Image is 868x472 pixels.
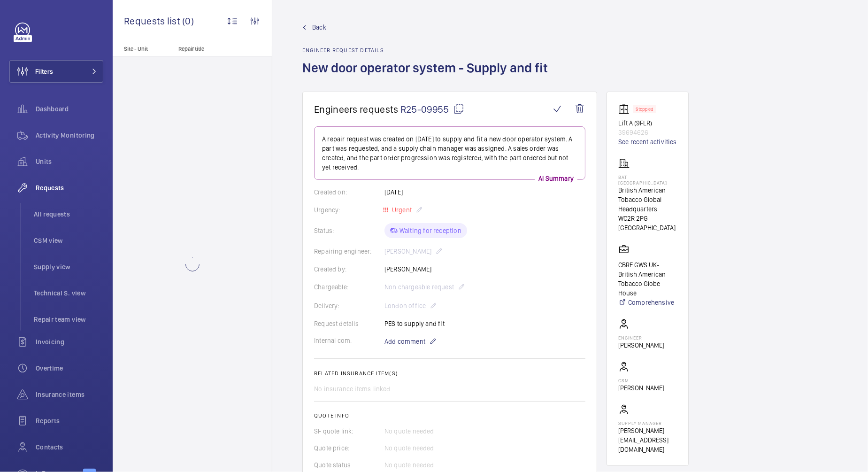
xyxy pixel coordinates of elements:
h2: Related insurance item(s) [314,370,585,377]
p: BAT [GEOGRAPHIC_DATA] [618,174,677,186]
p: A repair request was created on [DATE] to supply and fit a new door operator system. A part was r... [322,134,577,172]
p: [PERSON_NAME] [618,383,664,393]
p: British American Tobacco Global Headquarters [618,186,677,214]
p: Supply manager [618,420,677,426]
span: Overtime [36,364,103,373]
span: Dashboard [36,104,103,114]
span: Engineers requests [314,103,399,115]
span: Add comment [384,337,425,346]
p: 39694626 [618,128,677,137]
p: Repair title [178,46,240,52]
p: [PERSON_NAME][EMAIL_ADDRESS][DOMAIN_NAME] [618,426,677,454]
button: Filters [9,60,103,83]
span: All requests [34,209,103,219]
a: See recent activities [618,137,677,147]
span: Supply view [34,262,103,271]
p: Lift A (9FLR) [618,118,677,128]
span: Filters [35,67,53,76]
p: AI Summary [535,174,577,183]
p: WC2R 2PG [GEOGRAPHIC_DATA] [618,214,677,232]
span: R25-09955 [400,103,464,115]
h2: Engineer request details [302,47,553,54]
span: Units [36,157,103,166]
span: Technical S. view [34,288,103,298]
img: elevator.svg [618,103,633,115]
span: Reports [36,416,103,426]
span: Invoicing [36,337,103,347]
p: Site - Unit [113,46,175,52]
span: Repair team view [34,315,103,324]
p: CSM [618,378,664,383]
span: Insurance items [36,390,103,399]
h2: Quote info [314,412,585,419]
span: Requests [36,183,103,193]
a: Comprehensive [618,298,677,307]
span: CSM view [34,236,103,245]
p: CBRE GWS UK- British American Tobacco Globe House [618,260,677,298]
p: [PERSON_NAME] [618,340,664,350]
p: Stopped [636,108,653,111]
span: Contacts [36,442,103,452]
span: Activity Monitoring [36,131,103,140]
h1: New door operator system - Supply and fit [302,59,553,92]
p: Engineer [618,335,664,340]
span: Back [312,23,326,32]
span: Requests list [124,15,182,27]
